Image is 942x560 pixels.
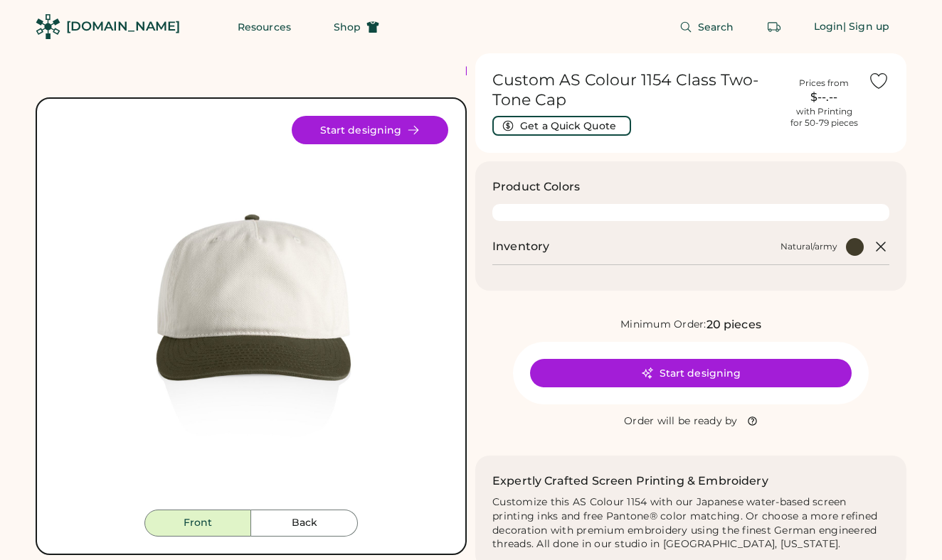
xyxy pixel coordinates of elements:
[66,18,180,36] div: [DOMAIN_NAME]
[760,13,788,41] button: Retrieve an order
[492,70,780,110] h1: Custom AS Colour 1154 Class Two-Tone Cap
[36,14,60,39] img: Rendered Logo - Screens
[780,241,837,252] div: Natural/army
[790,106,858,129] div: with Printing for 50-79 pieces
[814,20,844,34] div: Login
[799,77,849,89] div: Prices from
[620,318,706,332] div: Minimum Order:
[492,116,631,136] button: Get a Quick Quote
[492,473,768,490] h2: Expertly Crafted Screen Printing & Embroidery
[465,62,587,81] div: FREE SHIPPING
[788,89,859,106] div: $--.--
[144,510,251,537] button: Front
[662,13,751,41] button: Search
[492,495,889,552] div: Customize this AS Colour 1154 with our Japanese water-based screen printing inks and free Pantone...
[530,359,852,387] button: Start designing
[221,13,308,41] button: Resources
[292,116,448,144] button: Start designing
[334,22,361,32] span: Shop
[843,20,889,34] div: | Sign up
[492,238,549,255] h2: Inventory
[54,116,448,510] img: 1154 - Natural/army Front Image
[251,510,358,537] button: Back
[492,178,580,195] h3: Product Colors
[624,414,738,429] div: Order will be ready by
[706,316,761,333] div: 20 pieces
[317,13,396,41] button: Shop
[54,116,448,510] div: 1154 Style Image
[698,22,734,32] span: Search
